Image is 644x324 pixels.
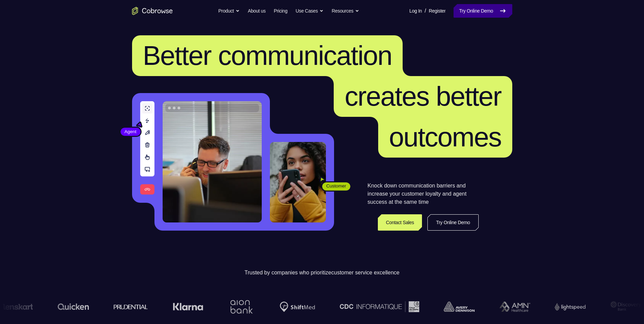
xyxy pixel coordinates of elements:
[454,4,512,18] a: Try Online Demo
[368,182,479,206] p: Knock down communication barriers and increase your customer loyalty and agent success at the sam...
[425,7,426,15] span: /
[340,301,419,312] img: CDC Informatique
[389,122,501,152] span: outcomes
[173,303,203,311] img: Klarna
[345,81,501,111] span: creates better
[163,101,262,222] img: A customer support agent talking on the phone
[429,4,445,18] a: Register
[132,7,173,15] a: Go to the home page
[427,214,478,231] a: Try Online Demo
[248,4,265,18] a: About us
[270,142,326,222] img: A customer holding their phone
[409,4,422,18] a: Log In
[332,4,359,18] button: Resources
[114,304,148,309] img: prudential
[499,302,530,312] img: AMN Healthcare
[444,302,475,312] img: avery-dennison
[331,270,400,275] span: customer service excellence
[274,4,287,18] a: Pricing
[280,302,315,312] img: Shiftmed
[143,40,392,71] span: Better communication
[218,4,240,18] button: Product
[296,4,324,18] button: Use Cases
[228,293,255,321] img: Aion Bank
[378,214,422,231] a: Contact Sales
